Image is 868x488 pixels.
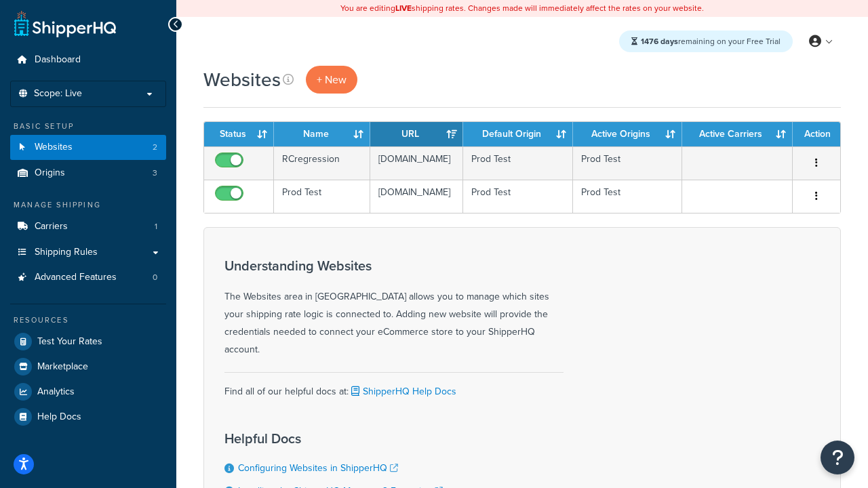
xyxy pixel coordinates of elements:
[35,247,98,258] span: Shipping Rules
[10,240,166,265] a: Shipping Rules
[37,386,75,398] span: Analytics
[10,121,166,132] div: Basic Setup
[573,146,682,180] td: Prod Test
[10,265,166,290] li: Advanced Features
[619,30,793,52] div: remaining on your Free Trial
[203,66,281,93] h1: Websites
[37,336,102,348] span: Test Your Rates
[10,314,166,326] div: Resources
[34,88,82,100] span: Scope: Live
[349,384,456,399] a: ShipperHQ Help Docs
[14,10,116,37] a: ShipperHQ Home
[35,54,81,66] span: Dashboard
[10,329,166,354] a: Test Your Rates
[153,142,157,153] span: 2
[10,354,166,379] a: Marketplace
[306,66,357,94] a: + New
[274,122,370,146] th: Name: activate to sort column ascending
[10,214,166,239] a: Carriers 1
[317,72,347,87] span: + New
[35,221,68,232] span: Carriers
[10,214,166,239] li: Carriers
[821,441,854,474] button: Open Resource Center
[10,161,166,186] a: Origins 3
[10,199,166,211] div: Manage Shipping
[10,161,166,186] li: Origins
[10,135,166,160] li: Websites
[370,180,463,213] td: [DOMAIN_NAME]
[204,122,274,146] th: Status: activate to sort column ascending
[153,167,157,179] span: 3
[35,272,117,283] span: Advanced Features
[10,47,166,73] a: Dashboard
[10,380,166,404] a: Analytics
[395,2,412,14] b: LIVE
[10,265,166,290] a: Advanced Features 0
[682,122,793,146] th: Active Carriers: activate to sort column ascending
[274,146,370,180] td: RCregression
[224,372,564,401] div: Find all of our helpful docs at:
[463,146,572,180] td: Prod Test
[463,180,572,213] td: Prod Test
[370,122,463,146] th: URL: activate to sort column ascending
[370,146,463,180] td: [DOMAIN_NAME]
[573,180,682,213] td: Prod Test
[224,258,564,359] div: The Websites area in [GEOGRAPHIC_DATA] allows you to manage which sites your shipping rate logic ...
[35,142,73,153] span: Websites
[793,122,840,146] th: Action
[37,361,88,373] span: Marketplace
[641,35,678,47] strong: 1476 days
[35,167,65,179] span: Origins
[37,411,81,423] span: Help Docs
[463,122,572,146] th: Default Origin: activate to sort column ascending
[153,272,157,283] span: 0
[155,221,157,232] span: 1
[274,180,370,213] td: Prod Test
[224,258,564,273] h3: Understanding Websites
[238,461,398,475] a: Configuring Websites in ShipperHQ
[10,135,166,160] a: Websites 2
[573,122,682,146] th: Active Origins: activate to sort column ascending
[224,431,469,446] h3: Helpful Docs
[10,405,166,429] a: Help Docs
